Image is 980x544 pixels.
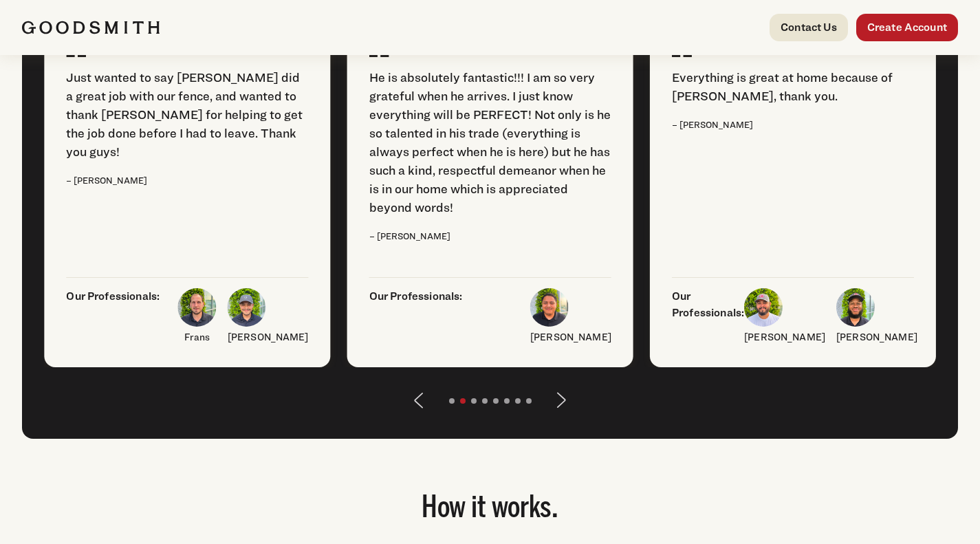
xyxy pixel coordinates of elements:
[504,398,510,404] li: Page dot 6
[471,398,477,404] li: Page dot 3
[369,288,463,345] p: Our Professionals:
[856,14,958,41] a: Create Account
[672,120,753,130] small: – [PERSON_NAME]
[515,398,521,404] li: Page dot 7
[66,288,160,345] p: Our Professionals:
[770,14,848,41] a: Contact Us
[228,329,309,345] p: [PERSON_NAME]
[526,398,532,404] li: Page dot 8
[482,398,488,404] li: Page dot 4
[545,384,578,417] button: Next
[493,398,499,404] li: Page dot 5
[672,288,744,345] p: Our Professionals:
[369,68,611,217] div: He is absolutely fantastic!!! I am so very grateful when he arrives. I just know everything will ...
[22,21,160,34] img: Goodsmith
[369,231,450,241] small: – [PERSON_NAME]
[836,329,917,345] p: [PERSON_NAME]
[672,68,914,105] div: Everything is great at home because of [PERSON_NAME], thank you.
[178,329,217,345] p: Frans
[22,494,958,524] h2: How it works.
[530,329,611,345] p: [PERSON_NAME]
[402,384,435,417] button: Previous
[66,175,147,186] small: – [PERSON_NAME]
[744,329,825,345] p: [PERSON_NAME]
[460,398,466,404] li: Page dot 2
[66,68,308,161] div: Just wanted to say [PERSON_NAME] did a great job with our fence, and wanted to thank [PERSON_NAME...
[449,398,455,404] li: Page dot 1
